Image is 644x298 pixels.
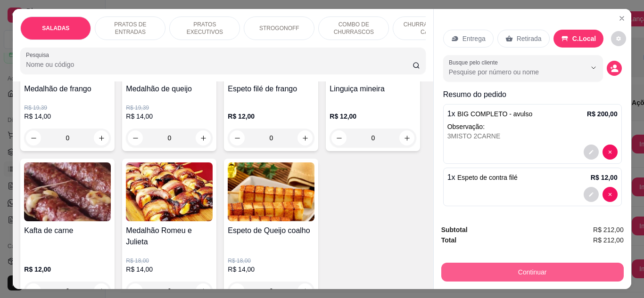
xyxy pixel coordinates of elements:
p: R$ 18,00 [228,257,314,265]
p: R$ 14,00 [228,265,314,274]
button: decrease-product-quantity [584,187,599,202]
button: increase-product-quantity [399,130,414,145]
p: R$ 12,00 [228,112,314,121]
p: Entrega [462,34,486,43]
h4: Espeto filé de frango [228,83,314,95]
button: decrease-product-quantity [230,130,245,145]
label: Pesquisa [26,51,52,59]
strong: Subtotal [441,226,468,234]
button: decrease-product-quantity [611,31,626,46]
label: Busque pelo cliente [449,58,501,66]
p: Retirada [517,34,542,43]
input: Pesquisa [26,60,413,69]
button: decrease-product-quantity [128,130,143,145]
p: STROGONOFF [259,24,299,32]
button: decrease-product-quantity [607,61,622,76]
div: 3MISTO 2CARNE [447,131,618,141]
button: decrease-product-quantity [603,187,618,202]
span: Espeto de contra filé [457,174,518,181]
button: increase-product-quantity [94,130,109,145]
button: Show suggestions [586,60,601,75]
button: increase-product-quantity [196,130,211,145]
p: R$ 14,00 [24,112,111,121]
p: R$ 200,00 [587,109,618,119]
p: R$ 12,00 [330,112,416,121]
p: Resumo do pedido [443,89,622,100]
p: R$ 19,39 [24,104,111,112]
span: BIG COMPLETO - avulso [457,110,532,118]
button: decrease-product-quantity [26,130,41,145]
button: increase-product-quantity [297,130,313,145]
h4: Medalhão Romeu e Julieta [126,225,213,248]
p: SALADAS [42,24,69,32]
span: R$ 212,00 [593,235,624,245]
h4: Kafta de carne [24,225,111,236]
input: Busque pelo cliente [449,67,571,77]
button: decrease-product-quantity [584,145,599,160]
img: product-image [126,162,213,221]
button: decrease-product-quantity [331,130,347,145]
h4: Medalhão de queijo [126,83,213,95]
p: Observação: [447,122,618,131]
img: product-image [228,162,314,221]
p: PRATOS DE ENTRADAS [103,21,157,36]
p: CHURRASCOS DA CASA [401,21,455,36]
p: C.Local [572,34,596,43]
p: R$ 18,00 [126,257,213,265]
p: COMBO DE CHURRASCOS [326,21,381,36]
p: 1 x [447,172,518,183]
span: R$ 212,00 [593,225,624,235]
button: Close [614,11,629,26]
img: product-image [24,162,111,221]
h4: Medalhão de frango [24,83,111,95]
p: R$ 12,00 [24,265,111,274]
p: PRATOS EXECUTIVOS [177,21,232,36]
strong: Total [441,236,456,244]
p: R$ 19,39 [126,104,213,112]
h4: Linguiça mineira [330,83,416,95]
h4: Espeto de Queijo coalho [228,225,314,236]
p: R$ 14,00 [126,112,213,121]
button: decrease-product-quantity [603,145,618,160]
p: 1 x [447,108,533,120]
p: R$ 12,00 [591,173,618,182]
button: Continuar [441,263,624,282]
p: R$ 14,00 [126,265,213,274]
